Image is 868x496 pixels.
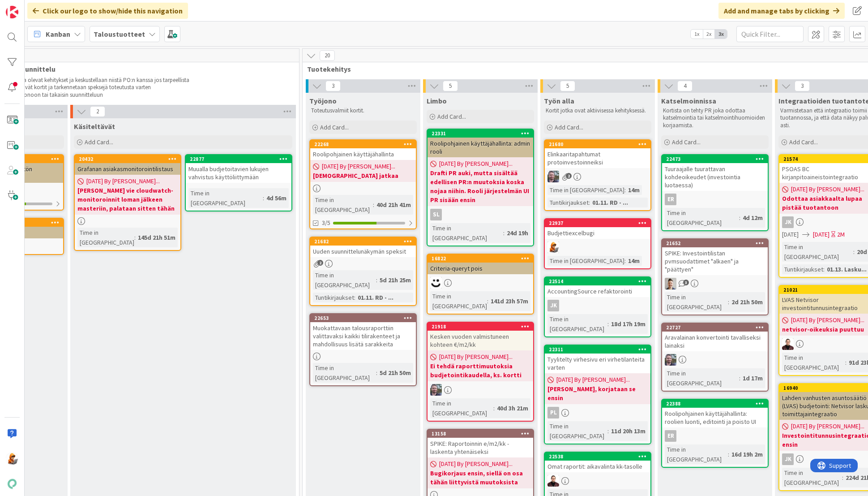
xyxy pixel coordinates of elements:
[313,363,376,383] div: Time in [GEOGRAPHIC_DATA]
[77,228,134,247] div: Time in [GEOGRAPHIC_DATA]
[547,171,559,182] img: TK
[782,468,842,487] div: Time in [GEOGRAPHIC_DATA]
[432,255,533,262] div: 16822
[432,130,533,137] div: 22331
[427,129,534,246] a: 22331Roolipohjainen käyttäjähallinta: admin rooli[DATE] By [PERSON_NAME]...Drafti PR auki, mutta ...
[313,195,373,215] div: Time in [GEOGRAPHIC_DATA]
[545,285,650,297] div: AccountingSource refaktorointi
[547,314,607,334] div: Time in [GEOGRAPHIC_DATA]
[427,96,447,105] span: Limbo
[666,156,768,162] div: 22473
[609,426,648,436] div: 11d 20h 13m
[718,3,845,19] div: Add and manage tabs by clicking
[430,277,442,289] img: MH
[662,163,768,191] div: Tuuraajalle tuurattavan kohdeoikeudet (investointia luotaessa)
[317,260,323,266] span: 2
[46,29,70,39] span: Kanban
[665,292,728,312] div: Time in [GEOGRAPHIC_DATA]
[626,256,642,266] div: 14m
[325,81,341,91] span: 3
[75,155,180,163] div: 20432
[545,453,650,472] div: 22538Omat raportit: aikavalinta kk-tasolle
[823,264,825,274] span: :
[428,209,533,220] div: sl
[624,185,626,195] span: :
[313,171,413,180] b: [DEMOGRAPHIC_DATA] jatkaa
[487,296,488,306] span: :
[430,384,442,396] img: TK
[556,375,630,384] span: [DATE] By [PERSON_NAME]...
[310,246,416,257] div: Uuden suunnittelunäkymän speksit
[661,323,769,392] a: 22727Aravalainan konvertointi tavalliseksi lainaksiTKTime in [GEOGRAPHIC_DATA]:1d 17m
[310,314,416,322] div: 22653
[547,407,559,418] div: PL
[310,314,416,350] div: 22653Muokattavaan talousraporttiin valittavaksi kaikki tilirakenteet ja mahdollisuus lisätä sarak...
[377,275,413,285] div: 5d 21h 25m
[853,247,855,257] span: :
[439,459,513,469] span: [DATE] By [PERSON_NAME]...
[495,403,530,413] div: 40d 3h 21m
[545,300,650,311] div: JK
[428,129,533,157] div: 22331Roolipohjainen käyttäjähallinta: admin rooli
[662,239,768,247] div: 21652
[663,107,767,129] p: Kortista on tehty PR joka odottaa katselmointia tai katselmointihuomioiden korjaamista.
[443,81,458,91] span: 5
[740,373,765,383] div: 1d 17m
[665,208,739,228] div: Time in [GEOGRAPHIC_DATA]
[813,230,830,239] span: [DATE]
[309,237,417,306] a: 21682Uuden suunnittelunäkymän speksitTime in [GEOGRAPHIC_DATA]:5d 21h 25mTuntikirjaukset:01.11. R...
[545,140,650,148] div: 21680
[430,398,493,418] div: Time in [GEOGRAPHIC_DATA]
[374,200,413,210] div: 40d 21h 41m
[665,368,739,388] div: Time in [GEOGRAPHIC_DATA]
[134,233,136,242] span: :
[74,154,181,251] a: 20432Grafanan asiakasmonitorointilistaus[DATE] By [PERSON_NAME]...[PERSON_NAME] vie cloudwatch-mo...
[560,81,575,91] span: 5
[432,323,533,330] div: 21918
[739,373,740,383] span: :
[607,319,609,329] span: :
[354,293,355,302] span: :
[428,129,533,138] div: 22331
[90,106,105,117] span: 2
[263,193,264,203] span: :
[715,30,727,39] span: 3x
[314,238,416,245] div: 21682
[188,188,263,208] div: Time in [GEOGRAPHIC_DATA]
[547,185,624,195] div: Time in [GEOGRAPHIC_DATA]
[310,237,416,257] div: 21682Uuden suunnittelunäkymän speksit
[545,148,650,168] div: Elinkaaritapahtumat protoinvestoinneiksi
[547,300,559,311] div: JK
[547,242,559,253] img: MH
[547,256,624,266] div: Time in [GEOGRAPHIC_DATA]
[310,140,416,160] div: 22268Roolipohjainen käyttäjähallinta
[782,216,794,228] div: JK
[430,168,530,204] b: Drafti PR auki, mutta sisältää edellisen PR:n muutoksia koska nojaa niihin. Rooli järjestelmän UI...
[662,155,768,163] div: 22473
[545,219,650,239] div: 22937Budjettiexcelbugi
[624,256,626,266] span: :
[791,315,864,325] span: [DATE] By [PERSON_NAME]...
[428,438,533,457] div: SPIKE: Raportoinnin e/m2/kk -laskenta yhtenäiseksi
[782,353,845,372] div: Time in [GEOGRAPHIC_DATA]
[309,139,417,229] a: 22268Roolipohjainen käyttäjähallinta[DATE] By [PERSON_NAME]...[DEMOGRAPHIC_DATA] jatkaaTime in [G...
[6,453,18,465] img: MH
[432,431,533,437] div: 13158
[545,227,650,239] div: Budjettiexcelbugi
[626,185,642,195] div: 14m
[322,218,330,228] span: 3/5
[19,1,41,12] span: Support
[665,354,676,366] img: TK
[545,140,650,168] div: 21680Elinkaaritapahtumat protoinvestoinneiksi
[549,278,650,285] div: 22514
[662,323,768,332] div: 22727
[837,230,845,239] div: 2M
[662,400,768,427] div: 22388Roolipohjainen käyttäjähallinta: roolien luonti, editointi ja poisto UI
[86,177,160,186] span: [DATE] By [PERSON_NAME]...
[505,228,530,238] div: 24d 19h
[428,254,533,263] div: 16822
[795,81,810,91] span: 3
[79,156,180,162] div: 20432
[555,123,583,131] span: Add Card...
[691,30,703,39] span: 1x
